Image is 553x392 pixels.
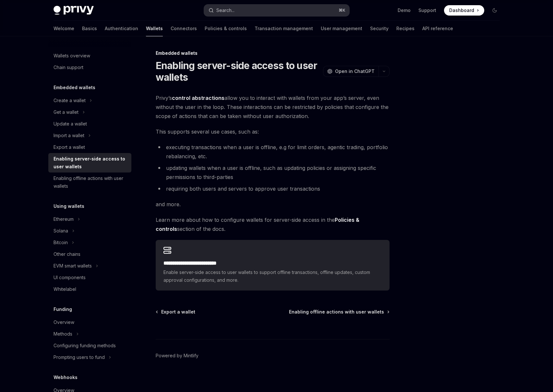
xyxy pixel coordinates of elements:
a: Configuring funding methods [48,340,131,351]
a: Enabling server-side access to user wallets [48,153,131,172]
div: EVM smart wallets [54,262,92,270]
a: Other chains [48,248,131,260]
span: and more. [156,200,390,209]
a: Support [418,7,436,14]
div: Enabling offline actions with user wallets [54,174,127,190]
a: Basics [82,21,97,36]
a: User management [321,21,362,36]
span: Privy’s allow you to interact with wallets from your app’s server, even without the user in the l... [156,93,390,121]
div: Update a wallet [54,120,87,128]
h5: Using wallets [54,202,84,210]
a: Demo [398,7,411,14]
span: Enabling offline actions with user wallets [289,309,384,315]
img: dark logo [54,6,94,15]
li: executing transactions when a user is offline, e.g for limit orders, agentic trading, portfolio r... [156,143,390,161]
span: ⌘ K [339,8,345,13]
button: Open in ChatGPT [323,66,379,77]
div: Prompting users to fund [54,353,105,361]
span: Export a wallet [161,309,195,315]
a: Policies & controls [205,21,247,36]
div: Chain support [54,64,83,71]
div: Bitcoin [54,239,68,246]
a: Wallets [146,21,163,36]
h5: Embedded wallets [54,84,95,91]
a: Transaction management [255,21,313,36]
a: Whitelabel [48,283,131,295]
div: Configuring funding methods [54,342,116,350]
a: Overview [48,316,131,328]
a: Export a wallet [156,309,195,315]
a: Welcome [54,21,74,36]
a: UI components [48,272,131,283]
h5: Webhooks [54,374,78,381]
div: Get a wallet [54,108,78,116]
div: Ethereum [54,215,74,223]
div: Enabling server-side access to user wallets [54,155,127,171]
div: Wallets overview [54,52,90,60]
a: Export a wallet [48,141,131,153]
div: Import a wallet [54,132,84,139]
a: Enabling offline actions with user wallets [48,172,131,192]
button: Toggle dark mode [489,5,500,16]
div: Solana [54,227,68,235]
h5: Funding [54,305,72,313]
span: Learn more about how to configure wallets for server-side access in the section of the docs. [156,215,390,233]
span: This supports several use cases, such as: [156,127,390,136]
a: Dashboard [444,5,484,16]
div: UI components [54,274,86,281]
a: Powered by Mintlify [156,352,198,359]
h1: Enabling server-side access to user wallets [156,60,320,83]
button: Search...⌘K [204,5,349,16]
li: updating wallets when a user is offline, such as updating policies or assigning specific permissi... [156,163,390,182]
a: API reference [422,21,453,36]
a: control abstractions [172,95,224,101]
span: Dashboard [449,7,474,14]
div: Whitelabel [54,285,76,293]
a: Chain support [48,62,131,73]
span: Enable server-side access to user wallets to support offline transactions, offline updates, custo... [163,268,382,284]
li: requiring both users and servers to approve user transactions [156,184,390,193]
a: Update a wallet [48,118,131,130]
div: Export a wallet [54,143,85,151]
a: Connectors [171,21,197,36]
div: Methods [54,330,72,338]
div: Embedded wallets [156,50,390,56]
a: Authentication [105,21,138,36]
a: Wallets overview [48,50,131,62]
div: Overview [54,318,74,326]
a: Enabling offline actions with user wallets [289,309,389,315]
div: Other chains [54,250,80,258]
a: Security [370,21,389,36]
div: Search... [216,6,234,14]
span: Open in ChatGPT [335,68,375,75]
div: Create a wallet [54,97,86,104]
a: Recipes [396,21,415,36]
